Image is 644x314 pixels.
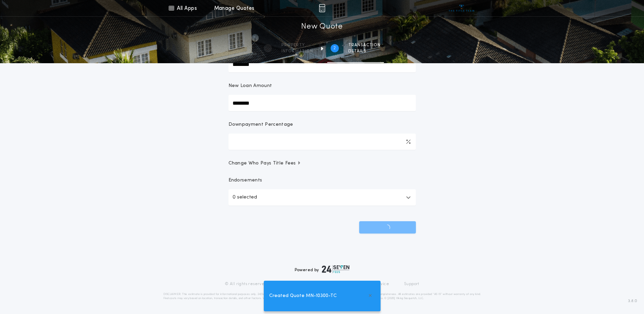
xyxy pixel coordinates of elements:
span: Transaction [348,42,381,48]
span: Change Who Pays Title Fees [228,160,301,167]
img: logo [322,265,350,273]
div: Powered by [295,265,350,273]
img: vs-icon [449,5,474,12]
h1: New Quote [301,21,343,32]
span: information [281,49,313,54]
span: Property [281,42,313,48]
span: Created Quote MN-10300-TC [269,292,337,300]
p: Downpayment Percentage [228,121,293,128]
input: Downpayment Percentage [228,134,416,150]
button: Change Who Pays Title Fees [228,160,416,167]
p: 0 selected [233,193,257,202]
input: New Loan Amount [228,95,416,111]
h2: 2 [333,46,336,51]
img: img [319,4,325,12]
p: Endorsements [228,177,416,184]
span: details [348,49,381,54]
button: 0 selected [228,189,416,206]
input: Sale Price [228,56,416,72]
p: New Loan Amount [228,83,272,89]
